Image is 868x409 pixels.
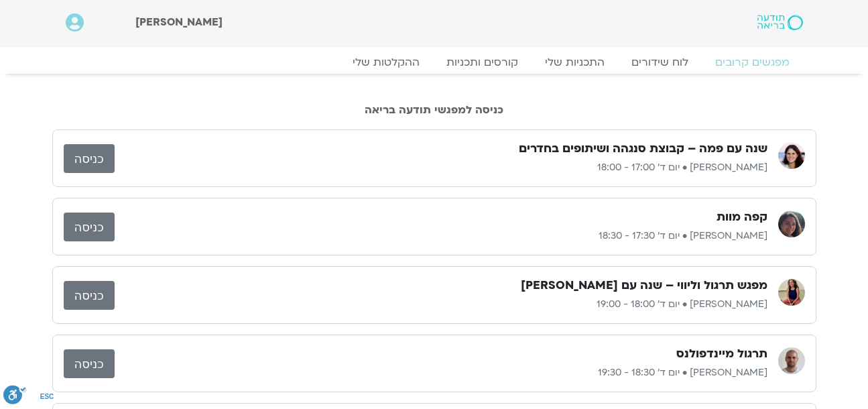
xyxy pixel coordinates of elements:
[115,365,767,381] p: [PERSON_NAME] • יום ד׳ 18:30 - 19:30
[66,56,803,69] nav: Menu
[778,279,805,306] img: מליסה בר-אילן
[519,141,767,157] h3: שנה עם פמה – קבוצת סנגהה ושיתופים בחדרים
[532,56,618,69] a: התכניות שלי
[64,213,115,241] a: כניסה
[64,349,115,378] a: כניסה
[52,104,816,116] h2: כניסה למפגשי תודעה בריאה
[115,228,767,244] p: [PERSON_NAME] • יום ד׳ 17:30 - 18:30
[135,15,223,30] span: [PERSON_NAME]
[676,346,767,362] h3: תרגול מיינדפולנס
[717,209,767,225] h3: קפה מוות
[339,56,433,69] a: ההקלטות שלי
[64,144,115,173] a: כניסה
[433,56,532,69] a: קורסים ותכניות
[521,278,767,294] h3: מפגש תרגול וליווי – שנה עם [PERSON_NAME]
[778,142,805,169] img: מיכל גורל
[115,296,767,312] p: [PERSON_NAME] • יום ד׳ 18:00 - 19:00
[64,281,115,310] a: כניסה
[618,56,702,69] a: לוח שידורים
[115,160,767,176] p: [PERSON_NAME] • יום ד׳ 17:00 - 18:00
[778,211,805,237] img: קרן גל
[778,347,805,374] img: דקל קנטי
[702,56,803,69] a: מפגשים קרובים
